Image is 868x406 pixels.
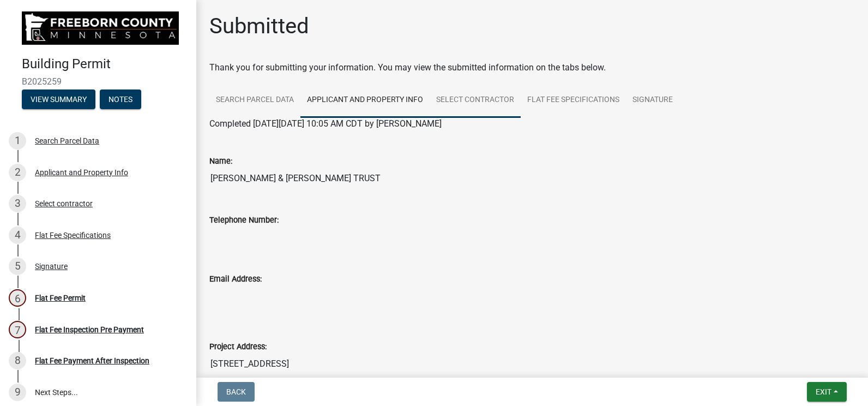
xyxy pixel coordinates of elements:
[9,164,26,181] div: 2
[35,169,128,176] div: Applicant and Property Info
[9,226,26,244] div: 4
[9,321,26,338] div: 7
[9,258,26,275] div: 5
[100,95,141,104] wm-modal-confirm: Notes
[430,83,521,118] a: Select contractor
[35,137,99,145] div: Search Parcel Data
[209,118,442,129] span: Completed [DATE][DATE] 10:05 AM CDT by [PERSON_NAME]
[100,89,141,109] button: Notes
[35,294,86,302] div: Flat Fee Permit
[9,289,26,307] div: 6
[626,83,679,118] a: Signature
[209,217,279,224] label: Telephone Number:
[218,382,255,402] button: Back
[209,158,232,165] label: Name:
[9,195,26,212] div: 3
[22,11,179,45] img: Freeborn County, Minnesota
[35,262,68,270] div: Signature
[35,200,93,207] div: Select contractor
[22,56,188,72] h4: Building Permit
[35,357,149,365] div: Flat Fee Payment After Inspection
[9,132,26,150] div: 1
[209,13,309,39] h1: Submitted
[9,352,26,369] div: 8
[9,384,26,401] div: 9
[209,343,267,351] label: Project Address:
[35,326,144,333] div: Flat Fee Inspection Pre Payment
[300,83,430,118] a: Applicant and Property Info
[35,231,111,239] div: Flat Fee Specifications
[209,61,855,74] div: Thank you for submitting your information. You may view the submitted information on the tabs below.
[22,76,174,87] span: B2025259
[209,276,262,283] label: Email Address:
[22,95,95,104] wm-modal-confirm: Summary
[209,83,300,118] a: Search Parcel Data
[226,387,246,396] span: Back
[521,83,626,118] a: Flat Fee Specifications
[22,89,95,109] button: View Summary
[816,387,831,396] span: Exit
[807,382,847,402] button: Exit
